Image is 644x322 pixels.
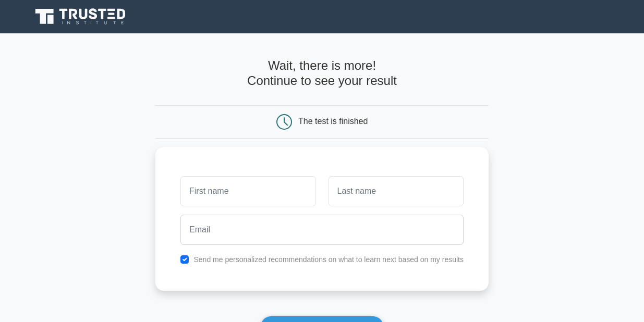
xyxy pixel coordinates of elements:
[298,117,368,126] div: The test is finished
[180,215,464,245] input: Email
[193,255,464,264] label: Send me personalized recommendations on what to learn next based on my results
[329,176,464,206] input: Last name
[180,176,315,206] input: First name
[155,58,489,89] h4: Wait, there is more! Continue to see your result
